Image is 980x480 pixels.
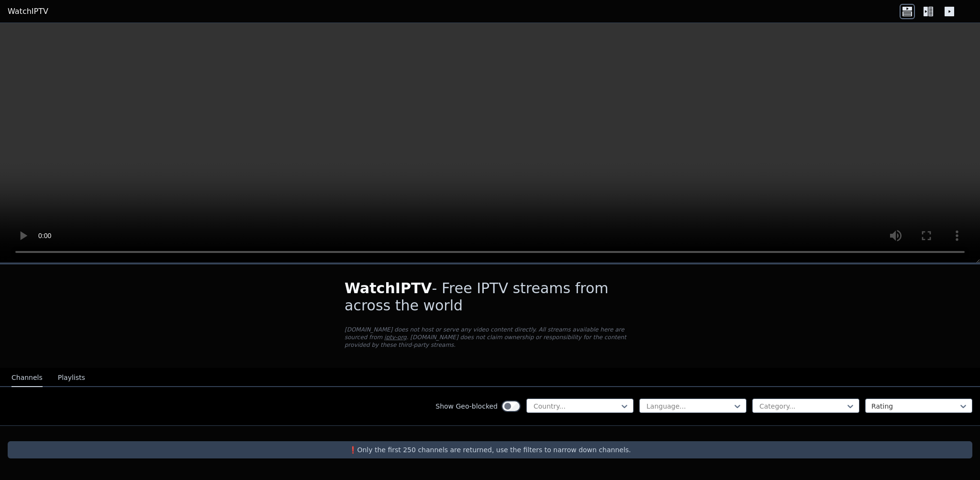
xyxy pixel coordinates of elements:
[11,369,43,387] button: Channels
[384,334,407,341] a: iptv-org
[345,280,432,297] span: WatchIPTV
[11,445,969,455] p: ❗️Only the first 250 channels are returned, use the filters to narrow down channels.
[8,6,48,17] a: WatchIPTV
[345,326,635,349] p: [DOMAIN_NAME] does not host or serve any video content directly. All streams available here are s...
[345,280,635,314] h1: - Free IPTV streams from across the world
[435,401,498,411] label: Show Geo-blocked
[58,369,85,387] button: Playlists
